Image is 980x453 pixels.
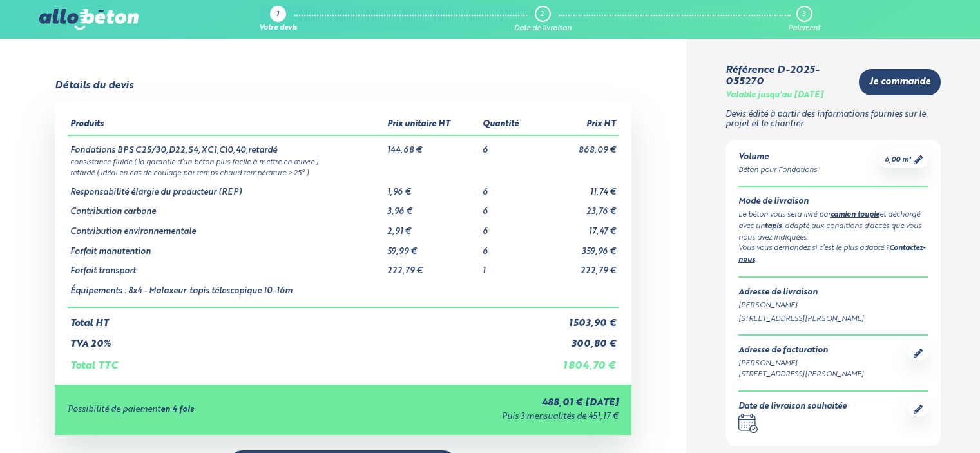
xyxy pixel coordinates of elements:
[39,9,139,30] img: allobéton
[68,276,385,307] td: Équipements : 8x4 - Malaxeur-tapis télescopique 10-16m
[788,24,820,33] div: Paiement
[354,412,618,422] div: Puis 3 mensualités de 451,17 €
[537,217,618,237] td: 17,47 €
[738,153,817,162] div: Volume
[68,135,385,156] td: Fondations BPS C25/30,D22,S4,XC1,Cl0,40,retardé
[68,217,385,237] td: Contribution environnementale
[259,24,297,33] div: Votre devis
[68,329,537,350] td: TVA 20%
[765,223,782,230] a: tapis
[68,237,385,257] td: Forfait manutention
[738,358,864,369] div: [PERSON_NAME]
[537,350,618,372] td: 1 804,70 €
[480,115,537,135] th: Quantité
[738,314,928,325] div: [STREET_ADDRESS][PERSON_NAME]
[738,369,864,380] div: [STREET_ADDRESS][PERSON_NAME]
[480,178,537,198] td: 6
[738,243,928,266] div: Vous vous demandez si c’est le plus adapté ? .
[68,156,618,167] td: consistance fluide ( la garantie d’un béton plus facile à mettre en œuvre )
[480,217,537,237] td: 6
[385,256,480,276] td: 222,79 €
[537,178,618,198] td: 11,74 €
[738,402,847,412] div: Date de livraison souhaitée
[537,135,618,156] td: 868,09 €
[537,307,618,329] td: 1 503,90 €
[68,307,537,329] td: Total HT
[480,237,537,257] td: 6
[68,256,385,276] td: Forfait transport
[68,350,537,372] td: Total TTC
[869,77,930,88] span: Je commande
[725,64,849,88] div: Référence D-2025-055270
[725,91,823,101] div: Valable jusqu'au [DATE]
[537,115,618,135] th: Prix HT
[480,256,537,276] td: 1
[738,300,928,311] div: [PERSON_NAME]
[738,288,928,298] div: Adresse de livraison
[160,405,194,414] strong: en 4 fois
[802,10,805,19] div: 3
[859,69,941,95] a: Je commande
[725,110,941,129] p: Devis édité à partir des informations fournies sur le projet et le chantier
[738,165,817,176] div: Béton pour Fondations
[865,403,966,439] iframe: Help widget launcher
[68,115,385,135] th: Produits
[480,135,537,156] td: 6
[68,178,385,198] td: Responsabilité élargie du producteur (REP)
[55,80,133,92] div: Détails du devis
[480,197,537,217] td: 6
[68,405,354,415] div: Possibilité de paiement
[354,398,618,409] div: 488,01 € [DATE]
[831,211,879,218] a: camion toupie
[385,237,480,257] td: 59,99 €
[788,6,820,33] a: 3 Paiement
[540,10,544,19] div: 2
[738,209,928,243] div: Le béton vous sera livré par et déchargé avec un , adapté aux conditions d'accès que vous nous av...
[259,6,297,33] a: 1 Votre devis
[738,346,864,356] div: Adresse de facturation
[385,178,480,198] td: 1,96 €
[68,167,618,178] td: retardé ( idéal en cas de coulage par temps chaud température > 25° )
[385,217,480,237] td: 2,91 €
[537,256,618,276] td: 222,79 €
[537,237,618,257] td: 359,96 €
[514,6,572,33] a: 2 Date de livraison
[738,197,928,207] div: Mode de livraison
[537,329,618,350] td: 300,80 €
[385,115,480,135] th: Prix unitaire HT
[385,197,480,217] td: 3,96 €
[385,135,480,156] td: 144,68 €
[514,24,572,33] div: Date de livraison
[537,197,618,217] td: 23,76 €
[276,11,279,19] div: 1
[68,197,385,217] td: Contribution carbone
